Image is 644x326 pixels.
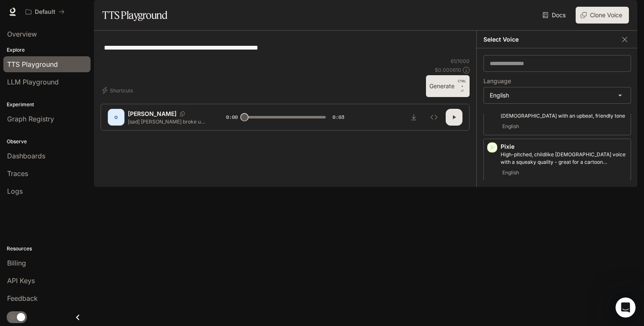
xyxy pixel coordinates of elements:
button: Clone Voice [576,7,629,24]
iframe: Intercom live chat [615,297,636,318]
p: ⏎ [458,79,466,94]
button: Inspect [426,109,442,126]
a: Docs [541,7,569,24]
button: Download audio [405,109,422,126]
p: CTRL + [458,79,466,89]
p: [PERSON_NAME] [128,110,177,118]
button: GenerateCTRL +⏎ [426,75,470,97]
span: 0:03 [332,113,344,121]
h1: TTS Playground [102,7,167,24]
p: 61 / 1000 [451,58,470,65]
p: High-pitched, childlike female voice with a squeaky quality - great for a cartoon character [501,151,627,166]
div: English [484,87,631,103]
p: $ 0.000610 [435,66,461,74]
p: Default [35,8,55,16]
button: Copy Voice ID [177,111,188,116]
button: All workspaces [22,3,68,20]
p: [sad] [PERSON_NAME] broke up with me last week. I'm still feeling lost. [128,118,206,125]
span: English [501,121,521,131]
p: Language [483,78,511,84]
span: English [501,168,521,178]
span: 0:00 [226,113,238,121]
button: Shortcuts [101,84,136,97]
div: O [109,110,123,124]
p: Pixie [501,142,627,151]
